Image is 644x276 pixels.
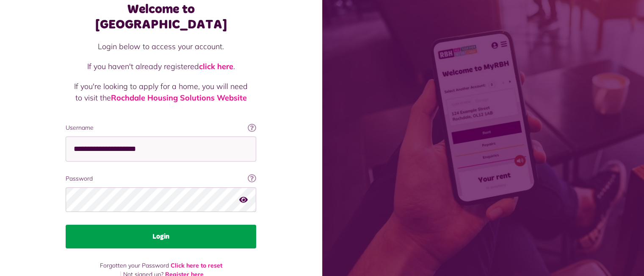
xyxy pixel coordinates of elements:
[74,61,248,72] p: If you haven't already registered .
[66,2,256,32] h1: Welcome to [GEOGRAPHIC_DATA]
[199,61,233,71] a: click here
[74,81,248,103] p: If you're looking to apply for a home, you will need to visit the
[100,262,169,269] span: Forgotten your Password
[111,93,247,103] a: Rochdale Housing Solutions Website
[74,41,248,52] p: Login below to access your account.
[66,174,256,183] label: Password
[171,262,222,269] a: Click here to reset
[66,123,256,132] label: Username
[66,225,256,248] button: Login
